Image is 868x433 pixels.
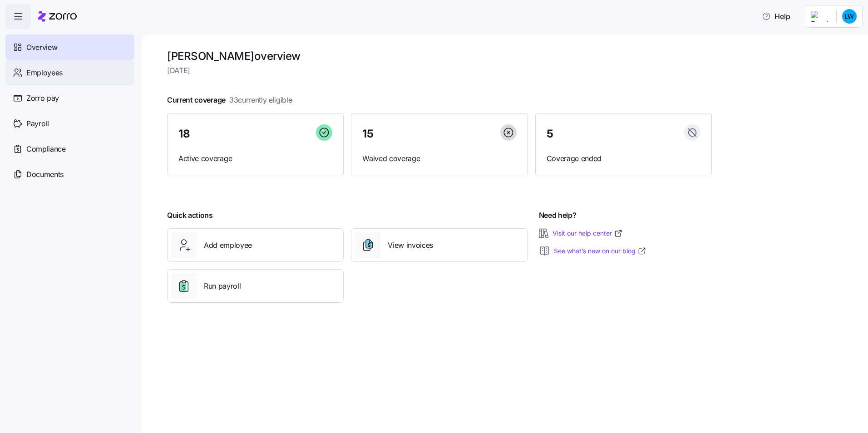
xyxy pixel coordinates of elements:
[388,240,433,251] span: View invoices
[5,136,134,162] a: Compliance
[26,169,64,180] span: Documents
[26,42,57,53] span: Overview
[762,11,790,22] span: Help
[178,128,190,139] span: 18
[204,240,252,251] span: Add employee
[811,11,829,22] img: Employer logo
[26,143,66,155] span: Compliance
[5,162,134,187] a: Documents
[5,60,134,85] a: Employees
[26,67,63,79] span: Employees
[552,229,623,238] a: Visit our help center
[539,210,577,221] span: Need help?
[167,49,712,63] h1: [PERSON_NAME] overview
[167,94,292,106] span: Current coverage
[842,9,857,24] img: c0e0388fe6342deee47f791d0dfbc0c5
[755,7,798,25] button: Help
[547,128,553,139] span: 5
[362,128,373,139] span: 15
[5,34,134,60] a: Overview
[26,93,59,104] span: Zorro pay
[362,153,516,164] span: Waived coverage
[5,111,134,136] a: Payroll
[204,280,241,292] span: Run payroll
[5,85,134,111] a: Zorro pay
[229,94,292,106] span: 33 currently eligible
[547,153,700,164] span: Coverage ended
[178,153,332,164] span: Active coverage
[554,246,646,256] a: See what’s new on our blog
[167,65,712,76] span: [DATE]
[167,210,213,221] span: Quick actions
[26,118,49,129] span: Payroll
